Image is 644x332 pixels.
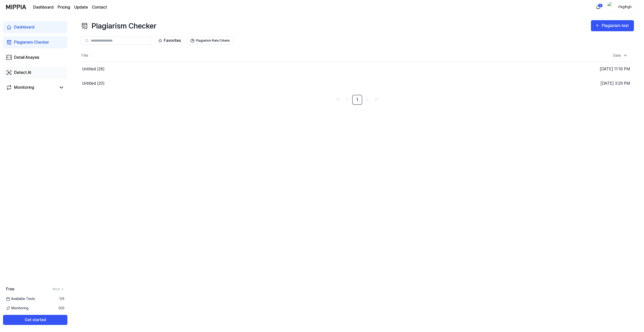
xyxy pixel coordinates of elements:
div: Untitled (26) [82,66,105,72]
span: Available Tests [6,296,35,301]
button: Get started [3,315,67,325]
div: rfegthgh [615,4,635,10]
button: 알림2 [594,3,602,11]
th: Title [80,50,496,62]
div: Plagiarism test [602,22,630,29]
a: Detail Anaysis [3,51,67,64]
a: Go to next page [363,95,371,103]
div: Detect AI [14,70,31,76]
div: Plagiarism Checker [14,39,49,45]
button: Plagiarism test [591,20,634,31]
a: Plagiarism Checker [3,36,67,48]
span: 0 / 0 [59,306,64,311]
td: [DATE] 3:29 PM [496,76,634,90]
button: Plagiarism Rate Criteria [187,37,233,45]
nav: pagination [80,95,634,105]
div: Plagiarism Checker [80,20,156,32]
a: Go to first page [334,95,342,103]
span: Monitoring [6,306,28,311]
div: Dashboard [14,24,34,30]
div: Monitoring [14,84,34,90]
a: Dashboard [33,4,54,10]
img: profile [608,2,614,12]
div: Detail Anaysis [14,54,39,61]
div: 2 [598,4,603,8]
a: Dashboard [3,21,67,33]
a: Go to previous page [343,95,351,103]
a: Detect AI [3,67,67,79]
a: Monitoring [6,84,56,90]
div: Untitled (20) [82,80,105,86]
span: 1 / 5 [59,296,64,301]
img: 알림 [595,4,601,10]
a: Contact [92,4,107,10]
button: Favorites [155,37,184,45]
span: Free [6,286,14,292]
a: More [53,287,64,291]
button: profilerfegthgh [606,3,638,11]
a: Update [74,4,88,10]
div: Date [611,51,630,60]
a: Pricing [58,4,70,10]
a: Go to last page [372,95,380,103]
a: 1 [352,95,362,105]
td: [DATE] 11:16 PM [496,62,634,76]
